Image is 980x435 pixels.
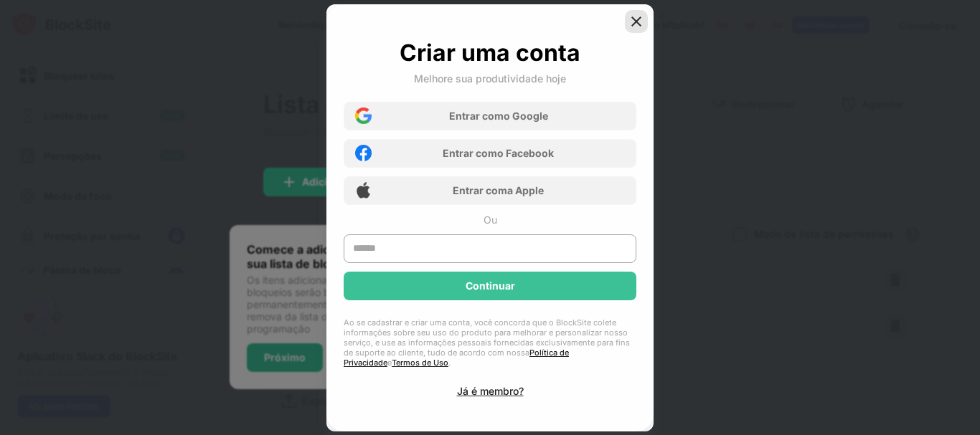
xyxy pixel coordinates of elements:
font: Continuar [466,279,515,292]
font: a Apple [507,184,544,196]
font: Entrar com [453,184,507,196]
font: o Facebook [497,147,554,159]
a: Termos de Uso [392,358,448,368]
font: Já é membro? [457,385,524,397]
font: Criar uma conta [400,39,580,67]
font: Entrar com [449,110,504,122]
font: Ao se cadastrar e criar uma conta, você concorda que o BlockSite colete informações sobre seu uso... [344,317,630,358]
font: Entrar com [443,147,497,159]
img: facebook-icon.png [355,145,372,161]
img: apple-icon.png [355,182,372,199]
font: Melhore sua produtividade hoje [414,72,566,85]
a: Política de Privacidade [344,348,569,368]
font: e [387,358,392,368]
font: o Google [504,110,548,122]
img: google-icon.png [355,107,372,124]
font: Ou [484,214,497,226]
font: . [448,358,451,368]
